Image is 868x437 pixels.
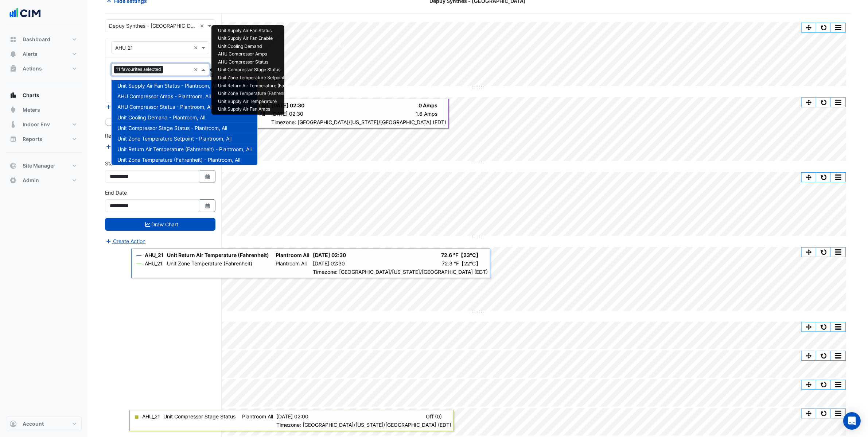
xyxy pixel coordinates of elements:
td: Unit Cooling Demand [214,42,306,50]
button: Reset [816,351,831,360]
td: Plantroom [306,97,335,106]
span: Clear [194,44,200,51]
td: Plantroom [306,35,335,43]
button: Reset [816,409,831,418]
button: Pan [802,322,816,331]
button: Pan [802,409,816,418]
app-icon: Meters [9,106,17,114]
td: All [335,66,347,74]
fa-icon: Select Date [205,173,211,180]
span: Unit Supply Air Fan Status - Plantroom, All [117,83,217,89]
span: Unit Return Air Temperature (Fahrenheit) - Plantroom, All [117,146,252,152]
td: All [335,106,347,114]
span: Account [23,420,44,428]
button: Reset [816,23,831,32]
button: More Options [831,409,845,418]
td: Unit Return Air Temperature (Fahrenheit) [214,82,306,90]
button: More Options [831,351,845,360]
button: Account [6,417,82,431]
button: Site Manager [6,158,82,173]
td: Plantroom [306,27,335,35]
app-icon: Charts [9,92,17,99]
button: Indoor Env [6,117,82,132]
div: Open Intercom Messenger [843,412,861,430]
span: Actions [23,65,42,72]
label: Reference Lines [105,132,143,139]
button: Pan [802,173,816,182]
button: Dashboard [6,32,82,47]
td: All [335,82,347,90]
td: All [335,97,347,106]
app-icon: Indoor Env [9,121,17,128]
td: All [335,50,347,58]
td: Plantroom [306,74,335,82]
td: Plantroom [306,50,335,58]
button: Pan [802,380,816,389]
span: Site Manager [23,162,55,169]
span: Meters [23,106,40,114]
button: Charts [6,88,82,103]
td: Plantroom [306,66,335,74]
button: More Options [831,248,845,257]
app-icon: Reports [9,135,17,143]
button: More Options [831,98,845,107]
span: Unit Zone Temperature Setpoint - Plantroom, All [117,135,231,142]
button: Reset [816,173,831,182]
td: All [335,27,347,35]
button: Reset [816,380,831,389]
td: Plantroom [306,82,335,90]
td: Unit Zone Temperature Setpoint [214,74,306,82]
td: Plantroom [306,106,335,114]
span: Clear [200,22,206,30]
button: Meters [6,103,82,117]
span: Unit Cooling Demand - Plantroom, All [117,114,205,120]
ng-dropdown-panel: Options list [111,77,258,165]
span: Dashboard [23,36,50,43]
button: More Options [831,23,845,32]
button: Reset [816,248,831,257]
span: Reports [23,135,42,143]
span: Admin [23,177,39,184]
app-icon: Admin [9,177,17,184]
button: Reset [816,98,831,107]
label: End Date [105,189,127,196]
td: All [335,42,347,50]
button: Pan [802,23,816,32]
td: All [335,35,347,43]
button: Add Equipment [105,103,149,111]
app-icon: Actions [9,65,17,72]
button: Pan [802,351,816,360]
td: Unit Supply Air Fan Enable [214,35,306,43]
button: Add Reference Line [105,142,159,151]
button: More Options [831,322,845,331]
td: Unit Supply Air Fan Amps [214,106,306,114]
button: More Options [831,380,845,389]
app-icon: Alerts [9,50,17,58]
app-icon: Site Manager [9,162,17,169]
span: Unit Compressor Stage Status - Plantroom, All [117,125,227,131]
td: Unit Supply Air Fan Status [214,27,306,35]
button: Create Action [105,237,146,245]
button: Admin [6,173,82,188]
img: Company Logo [9,6,42,20]
td: Plantroom [306,90,335,98]
td: AHU Compressor Amps [214,50,306,58]
button: Pan [802,98,816,107]
td: All [335,58,347,66]
label: Start Date [105,160,129,167]
td: Plantroom [306,58,335,66]
button: Alerts [6,47,82,61]
span: AHU Compressor Amps - Plantroom, All [117,93,211,99]
td: AHU Compressor Status [214,58,306,66]
span: Charts [23,92,39,99]
app-icon: Dashboard [9,36,17,43]
button: Actions [6,61,82,76]
span: Indoor Env [23,121,50,128]
td: Plantroom [306,42,335,50]
button: Reports [6,132,82,146]
fa-icon: Select Date [205,203,211,209]
span: Clear [194,66,200,73]
span: Unit Zone Temperature (Fahrenheit) - Plantroom, All [117,157,240,163]
td: Unit Zone Temperature (Fahrenheit) [214,90,306,98]
span: AHU Compressor Status - Plantroom, All [117,104,213,110]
